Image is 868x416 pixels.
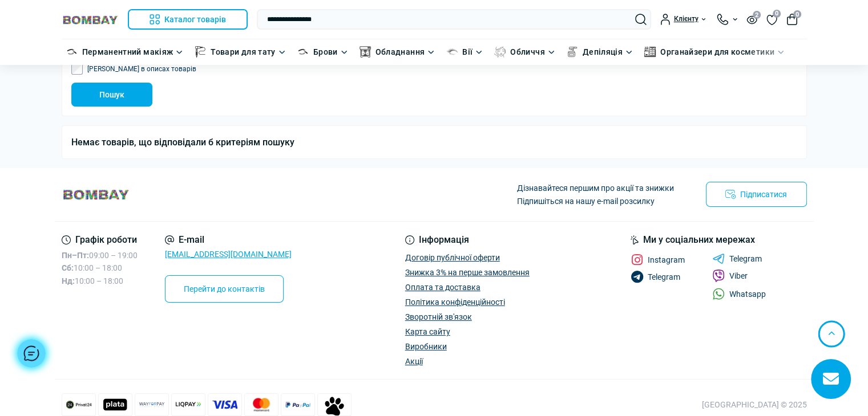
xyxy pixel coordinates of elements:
img: Органайзери для косметики [644,46,656,58]
p: Підпишіться на нашу e-mail розсилку [517,195,674,207]
a: Політика конфіденційності [405,297,505,307]
img: Обладнання [360,46,371,58]
a: Органайзери для косметики [660,46,774,58]
button: Пошук [71,83,152,107]
img: Mastercard [248,397,274,413]
img: BOMBAY [62,188,130,201]
div: Інформація [405,235,530,244]
img: Товари для тату [195,46,206,58]
p: Немає товарів, що відповідали б критеріям пошуку [71,135,797,150]
b: Нд: [62,276,75,286]
a: [EMAIL_ADDRESS][DOMAIN_NAME] [165,250,292,259]
p: Дізнавайтеся першим про акції та знижки [517,182,674,194]
a: Instagram [631,254,685,266]
img: Visa [212,397,237,413]
a: Обладнання [376,46,425,58]
a: Whatsapp [712,288,766,300]
b: Пн–Пт: [62,251,89,260]
div: 09:00 – 19:00 10:00 – 18:00 10:00 – 18:00 [62,249,138,287]
a: Товари для тату [211,46,275,58]
span: 0 [773,10,781,18]
a: Зворотній зв'язок [405,312,472,321]
img: PayPal [285,397,310,413]
a: 0 [766,13,777,26]
a: Перманентний макіяж [82,46,173,58]
a: Вії [462,46,473,58]
a: Брови [313,46,338,58]
a: Viber [712,270,748,282]
label: [PERSON_NAME] в описах товарів [87,66,196,72]
a: Telegram [712,254,762,264]
span: Instagram [648,256,685,264]
img: Privat 24 [66,397,91,413]
img: BOMBAY [62,14,119,25]
b: Сб: [62,263,74,272]
div: Графік роботи [62,235,138,244]
a: Акції [405,357,423,366]
img: Брови [297,46,309,58]
img: Вії [446,46,458,58]
a: Договір публічної оферти [405,253,500,262]
a: Перейти до контактів [165,275,284,303]
img: Mono plata [102,397,128,413]
button: 2 [746,14,757,24]
button: Search [635,14,647,25]
a: Депіляція [583,46,623,58]
a: Обличчя [510,46,545,58]
a: Знижка 3% на перше замовлення [405,268,530,277]
span: Telegram [648,273,680,281]
div: [GEOGRAPHIC_DATA] © 2025 [702,398,807,411]
a: Telegram [631,271,680,283]
div: Ми у соціальних мережах [631,235,807,244]
img: LiqPay [175,397,201,413]
button: Підписатися [706,182,807,207]
span: 0 [793,10,801,18]
span: 2 [753,11,761,19]
a: Виробники [405,342,447,351]
img: Депіляція [567,46,578,58]
button: Каталог товарів [128,9,248,30]
div: E-mail [165,235,292,244]
a: Карта сайту [405,327,450,336]
img: Перманентний макіяж [66,46,78,58]
a: Оплата та доставка [405,283,481,292]
button: 0 [786,14,798,25]
img: Wayforpay [139,397,164,413]
img: Обличчя [494,46,506,58]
